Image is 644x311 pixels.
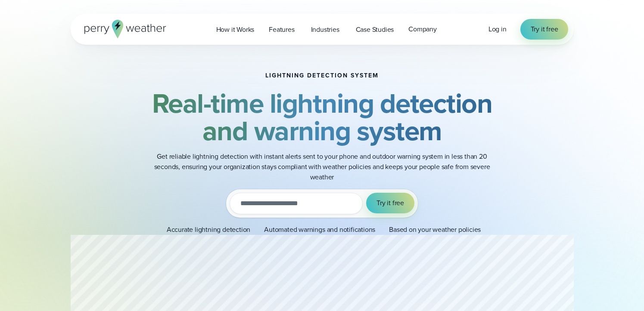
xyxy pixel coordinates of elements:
span: Try it free [531,24,558,34]
span: How it Works [216,25,255,35]
a: How it Works [209,21,262,38]
p: Based on your weather policies [389,225,481,235]
span: Try it free [376,198,404,208]
a: Log in [488,24,507,34]
a: Try it free [520,19,569,40]
p: Accurate lightning detection [167,225,250,235]
span: Features [269,25,294,35]
button: Try it free [366,193,414,213]
p: Get reliable lightning detection with instant alerts sent to your phone and outdoor warning syste... [150,151,495,182]
p: Automated warnings and notifications [264,225,375,235]
strong: Real-time lightning detection and warning system [152,83,492,151]
span: Company [408,24,437,34]
span: Industries [311,25,339,35]
a: Case Studies [348,21,401,38]
h1: Lightning detection system [265,72,379,79]
span: Case Studies [356,25,394,35]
